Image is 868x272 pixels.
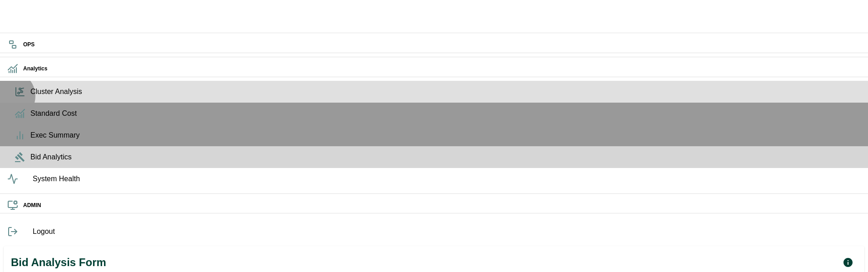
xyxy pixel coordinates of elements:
span: Bid Analytics [30,152,861,163]
h1: Bid Analysis Form [11,255,106,270]
span: Exec Summary [30,130,861,141]
span: System Health [33,173,861,184]
h6: Analytics [23,64,861,73]
h6: OPS [23,40,861,49]
span: Logout [33,226,861,237]
button: Open Progress Monitor [839,253,857,272]
h6: ADMIN [23,201,861,210]
span: Standard Cost [30,108,861,119]
span: Cluster Analysis [30,86,861,97]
